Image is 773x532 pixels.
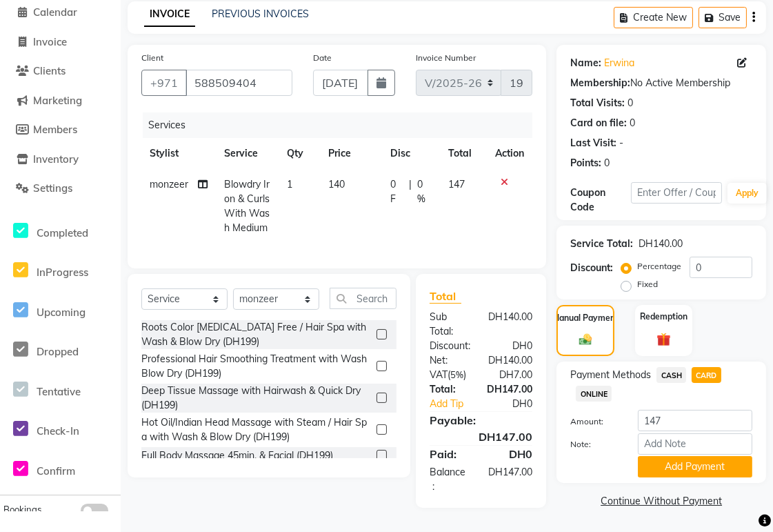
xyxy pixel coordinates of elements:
[481,368,543,382] div: DH7.00
[419,310,478,339] div: Sub Total:
[279,138,320,169] th: Qty
[419,368,481,382] div: ( )
[287,178,292,190] span: 1
[37,424,79,437] span: Check-In
[141,352,371,381] div: Professional Hair Smoothing Treatment with Wash Blow Dry (DH199)
[604,56,634,70] a: Erwina
[638,456,752,477] button: Add Payment
[37,306,86,319] span: Upcoming
[33,152,79,166] span: Inventory
[576,386,612,402] span: ONLINE
[560,438,628,451] label: Note:
[727,183,767,204] button: Apply
[487,138,532,169] th: Action
[478,465,543,494] div: DH147.00
[216,138,279,169] th: Service
[3,504,41,515] span: Bookings
[33,94,82,107] span: Marketing
[419,412,543,428] div: Payable:
[492,397,543,411] div: DH0
[419,382,476,397] div: Total:
[141,52,163,64] label: Client
[419,353,478,368] div: Net:
[575,333,596,347] img: _cash.svg
[637,278,658,290] label: Fixed
[570,368,651,382] span: Payment Methods
[141,384,371,413] div: Deep Tissue Massage with Hairwash & Quick Dry (DH199)
[3,63,117,79] a: Clients
[3,5,117,21] a: Calendar
[570,136,616,150] div: Last Visit:
[476,382,543,397] div: DH147.00
[224,178,270,234] span: Blowdry Iron & Curls With Wash Medium
[448,178,465,190] span: 147
[604,156,610,170] div: 0
[141,320,371,349] div: Roots Color [MEDICAL_DATA] Free / Hair Spa with Wash & Blow Dry (DH199)
[144,2,195,27] a: INVOICE
[3,181,117,197] a: Settings
[150,178,188,190] span: monzeer
[699,7,747,28] button: Save
[33,123,77,136] span: Members
[419,428,543,445] div: DH147.00
[212,8,309,20] a: PREVIOUS INVOICES
[3,93,117,109] a: Marketing
[416,52,476,64] label: Invoice Number
[560,415,628,428] label: Amount:
[320,138,382,169] th: Price
[640,311,687,323] label: Redemption
[430,289,461,304] span: Total
[143,112,543,138] div: Services
[481,446,543,462] div: DH0
[440,138,487,169] th: Total
[37,266,88,279] span: InProgress
[450,369,463,380] span: 5%
[570,76,752,90] div: No Active Membership
[639,237,683,251] div: DH140.00
[419,465,478,494] div: Balance :
[570,96,625,110] div: Total Visits:
[37,345,79,358] span: Dropped
[652,331,675,348] img: _gift.svg
[33,35,67,48] span: Invoice
[570,261,613,275] div: Discount:
[33,181,72,195] span: Settings
[419,339,481,353] div: Discount:
[656,367,686,383] span: CASH
[614,7,693,28] button: Create New
[419,446,481,462] div: Paid:
[37,385,81,398] span: Tentative
[141,449,333,463] div: Full Body Massage 45min. & Facial (DH199)
[37,226,88,239] span: Completed
[3,122,117,138] a: Members
[478,310,543,339] div: DH140.00
[141,70,187,96] button: +971
[382,138,440,169] th: Disc
[570,156,601,170] div: Points:
[631,182,722,204] input: Enter Offer / Coupon Code
[37,464,75,477] span: Confirm
[628,96,633,110] div: 0
[141,415,371,444] div: Hot Oil/Indian Head Massage with Steam / Hair Spa with Wash & Blow Dry (DH199)
[559,494,763,509] a: Continue Without Payment
[692,367,721,383] span: CARD
[417,177,432,206] span: 0 %
[33,6,77,19] span: Calendar
[570,56,601,70] div: Name:
[570,237,633,251] div: Service Total:
[330,288,396,309] input: Search or Scan
[638,433,752,455] input: Add Note
[478,353,543,368] div: DH140.00
[328,178,345,190] span: 140
[570,186,631,215] div: Coupon Code
[570,116,627,130] div: Card on file:
[570,76,630,90] div: Membership:
[619,136,623,150] div: -
[419,397,492,411] a: Add Tip
[390,177,403,206] span: 0 F
[3,35,117,50] a: Invoice
[141,138,216,169] th: Stylist
[313,52,332,64] label: Date
[430,368,448,381] span: Vat
[481,339,543,353] div: DH0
